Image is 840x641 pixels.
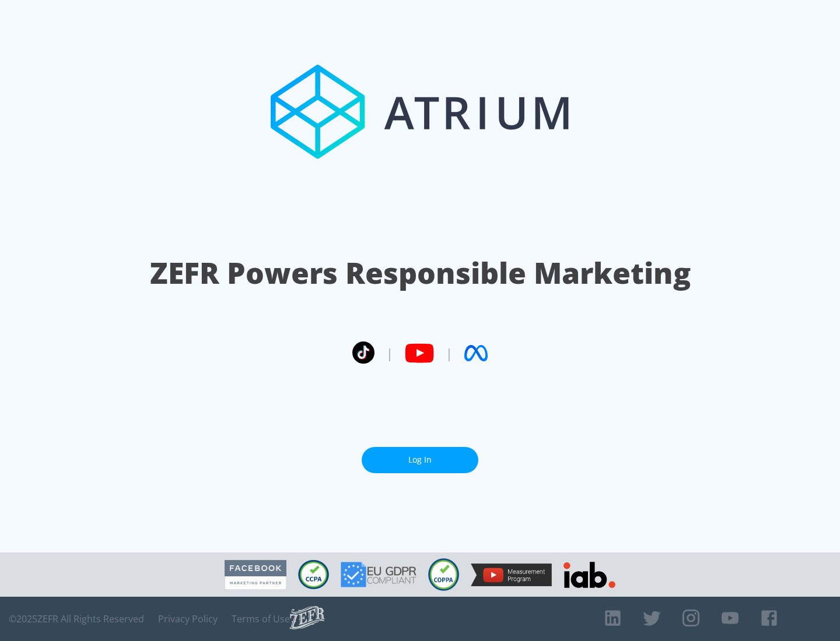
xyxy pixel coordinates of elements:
img: COPPA Compliant [428,558,459,591]
img: GDPR Compliant [341,562,416,587]
a: Terms of Use [232,613,290,625]
span: | [446,344,453,362]
img: IAB [563,562,615,588]
img: YouTube Measurement Program [471,563,552,586]
span: © 2025 ZEFR All Rights Reserved [9,613,144,625]
a: Privacy Policy [158,613,218,625]
span: | [386,344,393,362]
img: Facebook Marketing Partner [225,560,286,590]
h1: ZEFR Powers Responsible Marketing [150,253,691,293]
a: Log In [362,447,478,473]
img: CCPA Compliant [298,560,329,589]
